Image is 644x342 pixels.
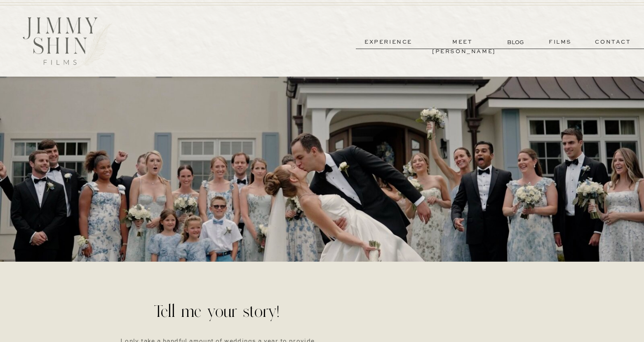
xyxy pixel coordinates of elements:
[432,37,493,47] a: meet [PERSON_NAME]
[583,37,643,47] a: contact
[507,38,526,47] a: BLOG
[540,37,581,47] a: films
[154,302,282,330] h1: Tell me your story!
[358,37,419,47] a: experience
